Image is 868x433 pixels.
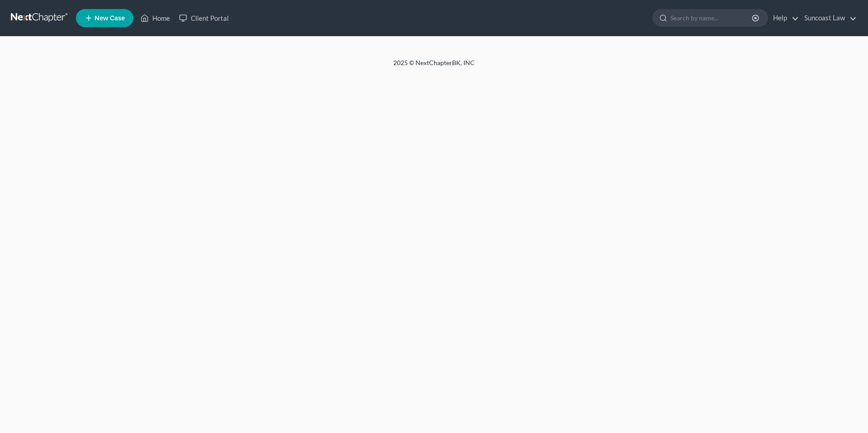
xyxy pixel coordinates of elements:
[176,58,692,75] div: 2025 © NextChapterBK, INC
[136,10,175,26] a: Home
[94,15,125,22] span: New Case
[800,10,857,26] a: Suncoast Law
[670,9,753,26] input: Search by name...
[175,10,233,26] a: Client Portal
[769,10,799,26] a: Help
